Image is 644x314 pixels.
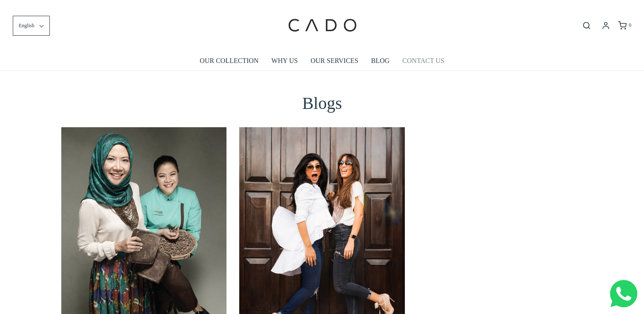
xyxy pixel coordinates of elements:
button: Open search bar [579,21,594,30]
a: BLOG [371,51,390,71]
a: 0 [617,21,631,30]
img: cadogifting [286,6,358,45]
a: WHY US [272,51,298,71]
img: Whatsapp [610,280,637,307]
a: OUR COLLECTION [200,51,258,71]
a: OUR SERVICES [311,51,358,71]
button: English [13,16,50,36]
span: 0 [629,22,631,28]
span: English [19,22,34,30]
a: CONTACT US [402,51,444,71]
